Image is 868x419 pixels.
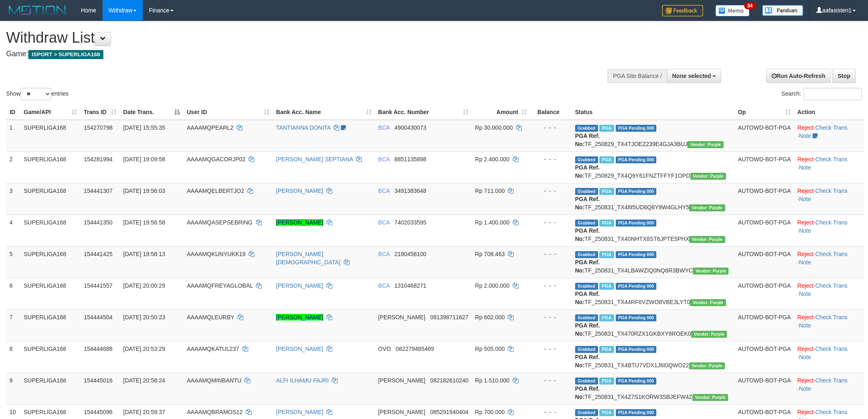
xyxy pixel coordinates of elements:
[6,88,69,100] label: Show entries
[616,188,657,195] span: PGA Pending
[475,188,505,194] span: Rp 711.000
[534,408,569,416] div: - - -
[534,250,569,258] div: - - -
[575,378,598,385] span: Grabbed
[21,151,80,183] td: SUPERLIGA168
[123,346,165,352] span: [DATE] 20:53:29
[794,120,864,152] td: · ·
[797,409,814,415] a: Reject
[80,105,120,120] th: Trans ID: activate to sort column ascending
[575,291,600,305] b: PGA Ref. No:
[794,309,864,341] td: · ·
[690,173,726,180] span: Vendor URL: https://trx4.1velocity.biz
[21,215,80,246] td: SUPERLIGA168
[794,373,864,404] td: · ·
[799,164,811,171] a: Note
[794,246,864,278] td: · ·
[187,251,245,257] span: AAAAMQKUNYUKK19
[276,156,353,163] a: [PERSON_NAME] SEPTIANA
[735,309,794,341] td: AUTOWD-BOT-PGA
[575,354,600,369] b: PGA Ref. No:
[799,291,811,297] a: Note
[616,409,657,416] span: PGA Pending
[794,183,864,215] td: · ·
[575,156,598,163] span: Grabbed
[616,220,657,227] span: PGA Pending
[84,156,112,163] span: 154281994
[616,156,657,163] span: PGA Pending
[276,124,331,131] a: TANTIANNA DONITA
[616,283,657,290] span: PGA Pending
[766,69,831,83] a: Run Auto-Refresh
[187,156,245,163] span: AAAAMQGACORJP02
[6,50,571,58] h4: Game:
[395,124,427,131] span: Copy 4900430073 to clipboard
[6,151,21,183] td: 2
[572,183,735,215] td: TF_250831_TX48I5UD6Q6Y9W4GLHY5
[276,282,323,289] a: [PERSON_NAME]
[84,282,112,289] span: 154441557
[715,5,750,16] img: Button%20Memo.svg
[599,125,614,132] span: Marked by aafmaleo
[123,314,165,321] span: [DATE] 20:50:23
[797,188,814,194] a: Reject
[735,278,794,309] td: AUTOWD-BOT-PGA
[691,331,727,338] span: Vendor URL: https://trx4.1velocity.biz
[575,133,600,147] b: PGA Ref. No:
[84,346,112,352] span: 154444688
[187,409,242,415] span: AAAAMQBRAMOS12
[572,120,735,152] td: TF_250829_TX4TJOEZ239E4GJA3BUJ
[735,373,794,404] td: AUTOWD-BOT-PGA
[689,362,725,369] span: Vendor URL: https://trx4.1velocity.biz
[395,219,427,226] span: Copy 7402033595 to clipboard
[84,409,112,415] span: 154445096
[599,378,614,385] span: Marked by aafheankoy
[781,88,862,100] label: Search:
[84,314,112,321] span: 154444504
[575,164,600,179] b: PGA Ref. No:
[797,282,814,289] a: Reject
[21,309,80,341] td: SUPERLIGA168
[575,259,600,274] b: PGA Ref. No:
[572,246,735,278] td: TF_250831_TX4LBAWZIQ0NQ6R3BWYC
[534,187,569,195] div: - - -
[6,30,571,46] h1: Withdraw List
[815,219,847,226] a: Check Trans
[123,282,165,289] span: [DATE] 20:00:29
[693,268,729,275] span: Vendor URL: https://trx4.1velocity.biz
[475,219,509,226] span: Rp 1.400.000
[799,354,811,360] a: Note
[123,188,165,194] span: [DATE] 19:56:03
[575,346,598,353] span: Grabbed
[21,278,80,309] td: SUPERLIGA168
[797,377,814,384] a: Reject
[616,125,657,132] span: PGA Pending
[378,188,390,194] span: BCA
[28,50,103,59] span: ISPORT > SUPERLIGA168
[575,385,600,400] b: PGA Ref. No:
[84,124,112,131] span: 154270798
[797,346,814,352] a: Reject
[735,183,794,215] td: AUTOWD-BOT-PGA
[799,259,811,266] a: Note
[21,183,80,215] td: SUPERLIGA168
[815,409,847,415] a: Check Trans
[797,124,814,131] a: Reject
[6,183,21,215] td: 3
[430,377,468,384] span: Copy 082182610240 to clipboard
[475,409,505,415] span: Rp 700.000
[6,278,21,309] td: 6
[378,409,425,415] span: [PERSON_NAME]
[575,283,598,290] span: Grabbed
[832,69,856,83] a: Stop
[572,105,735,120] th: Status
[6,105,21,120] th: ID
[616,346,657,353] span: PGA Pending
[475,377,509,384] span: Rp 1.510.000
[395,251,427,257] span: Copy 2180458100 to clipboard
[6,246,21,278] td: 5
[797,251,814,257] a: Reject
[599,314,614,321] span: Marked by aafounsreynich
[276,346,323,352] a: [PERSON_NAME]
[667,69,722,83] button: None selected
